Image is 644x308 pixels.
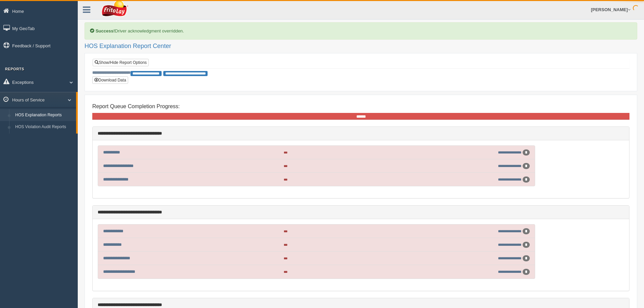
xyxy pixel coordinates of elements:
[93,59,149,66] a: Show/Hide Report Options
[85,43,637,50] h2: HOS Explanation Report Center
[92,76,128,84] button: Download Data
[85,22,637,40] div: Driver acknowledgment overridden.
[96,28,115,33] b: Success!
[12,109,76,121] a: HOS Explanation Reports
[12,133,76,145] a: HOS Violations
[12,121,76,133] a: HOS Violation Audit Reports
[92,103,629,110] h4: Report Queue Completion Progress:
